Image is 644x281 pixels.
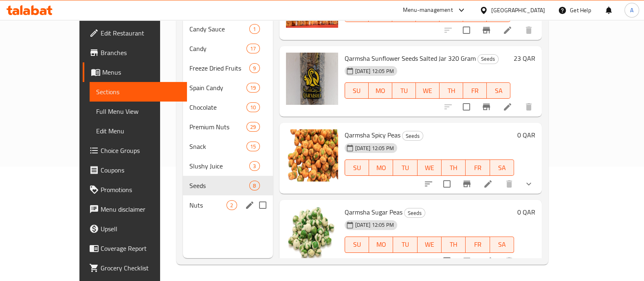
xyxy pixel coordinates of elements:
span: MO [372,239,390,250]
span: SA [490,85,507,97]
button: delete [499,251,519,271]
span: Seeds [404,208,425,218]
span: Candy Sauce [189,24,249,34]
span: 10 [247,104,259,111]
div: Seeds [477,54,499,64]
span: Select to update [438,252,455,270]
span: Edit Menu [96,126,180,136]
span: Seeds [402,131,423,141]
button: Branch-specific-item [457,174,477,194]
button: WE [418,237,442,253]
button: TU [393,159,417,176]
button: Branch-specific-item [457,251,477,271]
a: Upsell [83,219,187,239]
span: Qarmsha Sunflower Seeds Salted Jar 320 Gram [345,52,476,64]
span: WE [421,162,438,174]
a: Edit menu item [483,179,493,189]
span: TU [396,85,413,97]
h6: 23 QAR [514,53,535,64]
span: WE [419,85,436,97]
span: Upsell [101,224,180,234]
div: items [226,200,237,210]
span: FR [469,162,486,174]
img: Qarmsha Spicy Peas [286,129,338,181]
button: delete [519,97,538,117]
img: Qarmsha Sugar Peas [286,206,338,259]
span: FR [466,85,484,97]
a: Coupons [83,160,187,180]
span: A [630,6,633,15]
span: Grocery Checklist [101,263,180,273]
h6: 0 QAR [517,206,535,218]
a: Coverage Report [83,239,187,258]
div: Candy17 [183,39,273,58]
div: Premium Nuts [189,122,246,132]
span: SA [493,239,511,250]
button: TU [392,82,416,99]
span: Candy [189,44,246,53]
span: Seeds [478,54,498,64]
button: TU [393,237,417,253]
button: FR [466,237,490,253]
span: Slushy Juice [189,161,249,171]
a: Edit Restaurant [83,23,187,43]
span: SU [348,239,366,250]
button: SU [345,159,369,176]
a: Edit menu item [503,102,512,112]
button: SU [345,237,369,253]
span: FR [469,239,486,250]
div: Spain Candy19 [183,78,273,97]
div: Premium Nuts29 [183,117,273,137]
img: Qarmsha Sunflower Seeds Salted Jar 320 Gram [286,53,338,105]
button: show more [519,251,538,271]
span: Select to update [438,175,455,192]
div: items [246,102,259,112]
div: Slushy Juice3 [183,156,273,176]
button: sort-choices [419,251,438,271]
span: 1 [250,25,259,33]
button: SU [345,82,369,99]
div: Seeds [402,131,423,141]
span: [DATE] 12:05 PM [352,67,397,75]
button: WE [418,159,442,176]
a: Branches [83,43,187,62]
div: Freeze Dried Fruits9 [183,58,273,78]
div: Seeds8 [183,176,273,195]
span: Freeze Dried Fruits [189,63,249,73]
span: 9 [250,64,259,72]
span: Qarmsha Spicy Peas [345,129,400,141]
span: 15 [247,143,259,150]
button: delete [519,20,538,40]
div: Menu-management [403,5,453,15]
a: Full Menu View [90,102,187,121]
button: MO [369,159,393,176]
a: Promotions [83,180,187,199]
span: Seeds [189,181,249,190]
a: Edit Menu [90,121,187,141]
button: sort-choices [419,174,438,194]
span: Snack [189,142,246,151]
span: Nuts [189,200,226,210]
div: items [246,44,259,53]
button: FR [463,82,487,99]
button: MO [369,82,392,99]
button: SA [490,237,514,253]
button: Branch-specific-item [477,97,496,117]
span: Sections [96,87,180,97]
a: Grocery Checklist [83,258,187,278]
h6: 0 QAR [517,129,535,141]
span: SA [493,162,511,174]
span: 19 [247,84,259,92]
span: Select to update [458,98,475,115]
div: Chocolate10 [183,97,273,117]
span: Choice Groups [101,146,180,155]
button: TH [440,82,463,99]
span: TU [396,162,414,174]
span: Select to update [458,22,475,39]
a: Edit menu item [503,25,512,35]
a: Edit menu item [483,256,493,266]
a: Choice Groups [83,141,187,160]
